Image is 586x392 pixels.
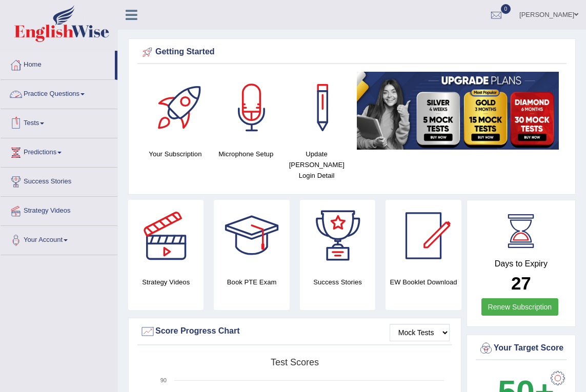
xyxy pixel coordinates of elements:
[1,109,117,135] a: Tests
[1,226,117,252] a: Your Account
[1,197,117,222] a: Strategy Videos
[511,273,531,293] b: 27
[1,138,117,164] a: Predictions
[140,45,564,60] div: Getting Started
[300,277,375,287] h4: Success Stories
[287,149,347,181] h4: Update [PERSON_NAME] Login Detail
[1,51,115,76] a: Home
[128,277,204,287] h4: Strategy Videos
[145,149,206,159] h4: Your Subscription
[1,168,117,193] a: Success Stories
[140,324,450,339] div: Score Progress Chart
[271,357,319,367] tspan: Test scores
[216,149,276,159] h4: Microphone Setup
[478,259,564,269] h4: Days to Expiry
[481,298,559,316] a: Renew Subscription
[357,72,559,150] img: small5.jpg
[160,377,167,383] text: 90
[501,4,511,14] span: 0
[1,80,117,106] a: Practice Questions
[386,277,461,287] h4: EW Booklet Download
[214,277,289,287] h4: Book PTE Exam
[478,341,564,356] div: Your Target Score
